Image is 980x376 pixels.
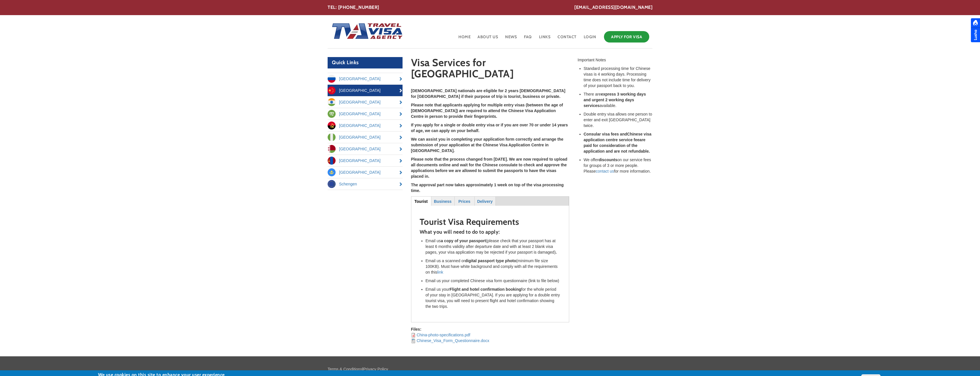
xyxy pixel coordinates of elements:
[328,17,403,46] img: Home
[505,30,517,48] a: News
[411,103,563,119] strong: Please note that applicants applying for multiple entry visas (between the age of [DEMOGRAPHIC_DA...
[426,238,561,255] li: Email us (please check that your passport has at least 6 months validity after departure date and...
[584,132,627,136] strong: Consular visa fees and
[584,138,650,153] strong: are paid for consideration of the application and are not refundable.
[411,88,565,99] strong: [DEMOGRAPHIC_DATA] nationals are eligible for 2 years [DEMOGRAPHIC_DATA] for [GEOGRAPHIC_DATA] if...
[574,4,652,11] a: [EMAIL_ADDRESS][DOMAIN_NAME]
[328,96,403,108] a: [GEOGRAPHIC_DATA]
[411,157,567,179] strong: Please note that the process changed from [DATE]. We are now required to upload all documents onl...
[477,199,493,204] strong: Delivery
[477,30,499,48] a: About Us
[328,155,403,166] a: [GEOGRAPHIC_DATA]
[584,92,646,108] strong: express 3 working days and urgent 2 working days services
[415,199,428,204] strong: Tourist
[426,278,561,284] li: Email us your completed Chinese visa form questionnaire (link to file below)
[328,132,403,143] a: [GEOGRAPHIC_DATA]
[432,197,454,205] a: Business
[328,143,403,155] a: [GEOGRAPHIC_DATA]
[411,197,431,205] a: Tourist
[416,338,489,343] a: Chinese_Visa_Form_Questionnaire.docx
[328,120,403,131] a: [GEOGRAPHIC_DATA]
[328,367,362,371] a: Terms & Conditions
[584,111,653,128] li: Double entry visa allows one person to enter and exit [GEOGRAPHIC_DATA] twice.
[328,73,403,84] a: [GEOGRAPHIC_DATA]
[578,57,653,63] div: Important Notes
[328,366,652,372] p: |
[556,250,557,254] strong: .
[458,30,471,48] a: Home
[420,229,561,235] h4: What you will need to do to apply:
[458,199,470,204] strong: Prices
[328,85,403,96] a: [GEOGRAPHIC_DATA]
[411,333,416,337] img: application/pdf
[328,178,403,190] a: Schengen
[475,197,495,205] a: Delivery
[411,137,563,153] strong: We can assist you in completing your application form correctly and arrange the submission of you...
[426,286,561,309] li: Email us your for the whole period of your stay in [GEOGRAPHIC_DATA]. If you are applying for a d...
[411,326,569,332] div: Files:
[437,270,443,274] a: link
[441,238,486,243] strong: a copy of your passport
[583,30,597,48] a: Login
[420,217,561,227] h2: Tourist Visa Requirements
[455,197,474,205] a: Prices
[434,199,452,204] strong: Business
[523,30,532,48] a: FAQ
[328,4,652,11] div: TEL: [PHONE_NUMBER]
[584,66,653,88] li: Standard processing time for Chinese visas is 4 working days. Processing time does not include ti...
[584,91,653,108] li: There are available.
[363,367,388,371] a: Privacy Policy
[584,132,652,142] strong: Chinese visa application centre service fee
[599,157,617,162] strong: discounts
[411,57,569,82] h1: Visa Services for [GEOGRAPHIC_DATA]
[411,123,568,133] strong: If you apply for a single or double entry visa or if you are over 70 or under 14 years of age, we...
[328,108,403,120] a: [GEOGRAPHIC_DATA]
[604,31,649,43] a: Apply for Visa
[584,157,653,174] li: We offer on our service fees for groups of 3 or more people. Please for more information.
[557,30,577,48] a: Contact
[411,339,416,343] img: application/vnd.openxmlformats-officedocument.wordprocessingml.document
[596,169,614,173] a: contact us
[426,258,561,275] li: Email us a scanned or (minimum file size 100KB). Must have white background and comply with all t...
[328,167,403,178] a: [GEOGRAPHIC_DATA]
[538,30,551,48] a: Links
[411,183,564,193] strong: The approval part now takes approximately 1 week on top of the visa processing time.
[465,258,516,263] strong: digital passport type photo
[416,333,470,337] a: China-photo-specifications.pdf
[450,287,521,292] strong: Flight and hotel confirmation booking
